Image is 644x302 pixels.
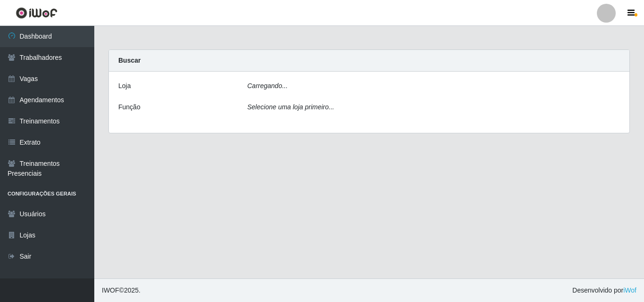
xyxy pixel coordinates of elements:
[118,57,140,64] strong: Buscar
[623,286,636,294] a: iWof
[102,286,119,294] span: IWOF
[248,82,288,90] i: Carregando...
[118,102,140,112] label: Função
[16,7,58,19] img: CoreUI Logo
[248,103,334,111] i: Selecione uma loja primeiro...
[102,286,140,295] span: © 2025 .
[118,81,131,91] label: Loja
[572,286,636,295] span: Desenvolvido por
